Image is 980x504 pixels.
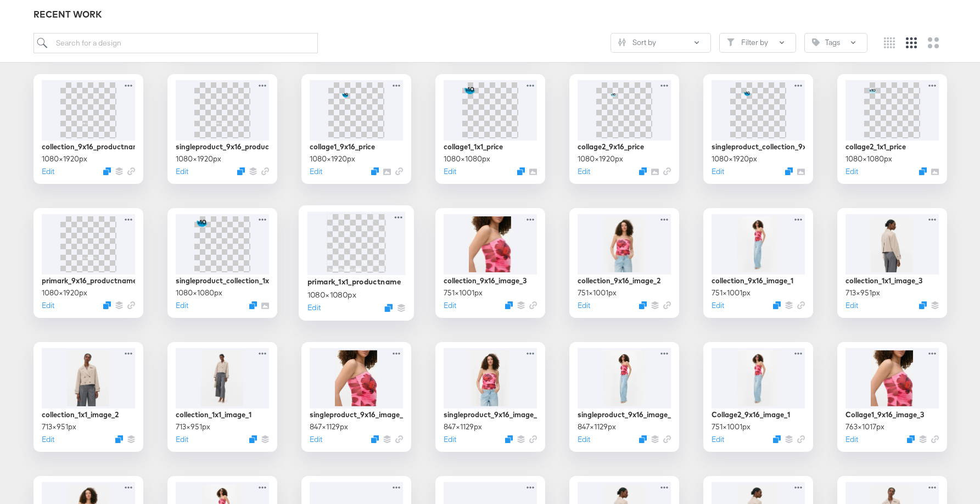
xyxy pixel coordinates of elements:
div: collection_9x16_image_1 [712,276,793,286]
div: collection_1x1_image_3 [845,276,922,286]
button: Edit [42,166,54,177]
div: 751 × 1001 px [444,288,483,298]
svg: Link [931,435,939,443]
div: 713 × 951 px [176,422,210,432]
svg: Duplicate [103,301,111,309]
div: 1080 × 1920 px [176,154,221,164]
div: singleproduct_9x16_image_2847×1129pxEditDuplicate [435,342,545,452]
div: 847 × 1129 px [310,422,348,432]
div: 1080 × 1080 px [444,154,490,164]
button: Edit [578,300,590,311]
button: Edit [444,434,456,445]
div: 1080 × 1920 px [42,154,87,164]
button: Duplicate [371,167,379,175]
div: 1080 × 1920 px [310,154,355,164]
button: Edit [578,434,590,445]
div: Collage1_9x16_image_3763×1017pxEditDuplicate [837,342,947,452]
div: collection_1x1_image_2 [42,410,119,420]
svg: Duplicate [773,435,781,443]
button: Edit [176,300,188,311]
div: singleproduct_9x16_productname1080×1920pxEditDuplicate [167,74,277,184]
div: collection_9x16_productname_11080×1920pxEditDuplicate [33,74,143,184]
div: RECENT WORK [33,8,947,21]
div: primark_9x16_productname1080×1920pxEditDuplicate [33,208,143,318]
div: singleproduct_9x16_image_3847×1129pxEditDuplicate [301,342,411,452]
div: collection_9x16_image_2751×1001pxEditDuplicate [569,208,679,318]
div: 1080 × 1920 px [578,154,623,164]
svg: Link [127,301,135,309]
button: Duplicate [919,167,927,175]
button: Edit [845,166,858,177]
div: primark_1x1_productname [307,276,400,287]
svg: Duplicate [103,167,111,175]
button: SlidersSort by [611,33,711,53]
div: singleproduct_9x16_image_2 [444,410,537,420]
svg: Duplicate [517,167,525,175]
button: Edit [42,300,54,311]
svg: Link [529,301,537,309]
button: Duplicate [639,435,647,443]
svg: Link [663,435,671,443]
div: 1080 × 1080 px [176,288,222,298]
div: collection_9x16_image_1751×1001pxEditDuplicate [703,208,813,318]
div: collage1_9x16_price1080×1920pxEditDuplicate [301,74,411,184]
div: collection_9x16_productname_1 [42,142,135,152]
svg: Duplicate [237,167,245,175]
svg: Filter [727,38,735,46]
svg: Duplicate [919,301,927,309]
div: collage2_1x1_price1080×1080pxEditDuplicate [837,74,947,184]
div: Collage2_9x16_image_1751×1001pxEditDuplicate [703,342,813,452]
div: singleproduct_collection_1x1_price [176,276,269,286]
svg: Link [663,301,671,309]
button: Edit [42,434,54,445]
div: Collage2_9x16_image_1 [712,410,790,420]
div: collage1_9x16_price [310,142,375,152]
button: Edit [712,300,724,311]
div: collection_1x1_image_2713×951pxEditDuplicate [33,342,143,452]
svg: Duplicate [505,435,513,443]
div: Collage1_9x16_image_3 [845,410,924,420]
svg: Duplicate [115,435,123,443]
svg: Link [797,435,805,443]
svg: Small grid [884,37,895,48]
button: Duplicate [639,167,647,175]
svg: Link [529,435,537,443]
div: primark_1x1_productname1080×1080pxEditDuplicate [299,205,414,321]
div: collection_1x1_image_3713×951pxEditDuplicate [837,208,947,318]
div: collection_9x16_image_3751×1001pxEditDuplicate [435,208,545,318]
div: collage2_1x1_price [845,142,906,152]
svg: Duplicate [384,304,393,312]
button: Edit [712,166,724,177]
svg: Duplicate [639,301,647,309]
div: collage1_1x1_price1080×1080pxEditDuplicate [435,74,545,184]
div: 751 × 1001 px [578,288,617,298]
div: collage2_9x16_price1080×1920pxEditDuplicate [569,74,679,184]
button: FilterFilter by [719,33,796,53]
div: collage2_9x16_price [578,142,644,152]
div: singleproduct_9x16_image_1 [578,410,671,420]
div: 751 × 1001 px [712,288,751,298]
button: Edit [444,300,456,311]
div: 713 × 951 px [42,422,76,432]
button: Edit [307,302,320,312]
div: collection_1x1_image_1713×951pxEditDuplicate [167,342,277,452]
svg: Large grid [928,37,939,48]
button: Edit [176,166,188,177]
button: Edit [712,434,724,445]
svg: Duplicate [371,435,379,443]
button: Duplicate [785,167,793,175]
div: 1080 × 1920 px [712,154,757,164]
div: 847 × 1129 px [444,422,482,432]
button: Duplicate [249,435,257,443]
button: TagTags [804,33,867,53]
div: singleproduct_9x16_productname [176,142,269,152]
svg: Link [395,435,403,443]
